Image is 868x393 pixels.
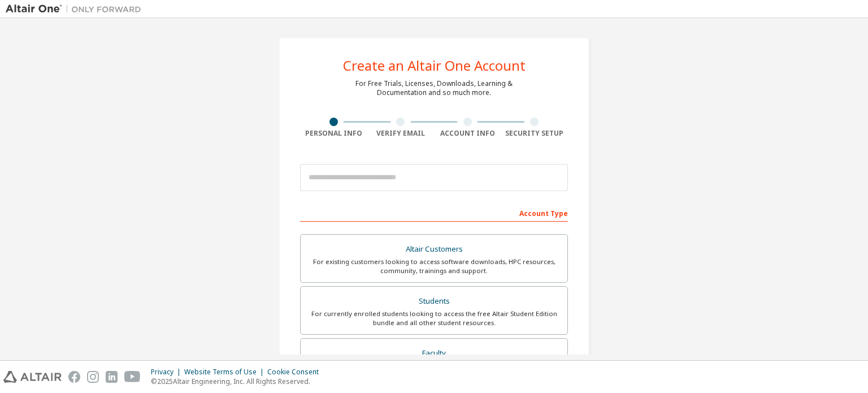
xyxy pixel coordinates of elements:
img: linkedin.svg [106,371,118,383]
p: © 2025 Altair Engineering, Inc. All Rights Reserved. [151,377,325,386]
img: altair_logo.svg [3,371,62,383]
div: Website Terms of Use [184,368,267,377]
div: Personal Info [300,129,367,138]
img: instagram.svg [87,371,99,383]
div: Security Setup [501,129,568,138]
img: facebook.svg [68,371,80,383]
img: youtube.svg [124,371,141,383]
div: For existing customers looking to access software downloads, HPC resources, community, trainings ... [307,257,561,275]
div: For currently enrolled students looking to access the free Altair Student Edition bundle and all ... [307,309,561,327]
div: Altair Customers [307,241,561,257]
div: Account Type [300,204,568,222]
img: Altair One [6,3,147,15]
div: Privacy [151,368,184,377]
div: Verify Email [367,129,435,138]
div: Faculty [307,346,561,361]
div: Account Info [434,129,501,138]
div: For Free Trials, Licenses, Downloads, Learning & Documentation and so much more. [355,79,513,97]
div: Cookie Consent [267,368,325,377]
div: Create an Altair One Account [343,59,526,72]
div: Students [307,293,561,309]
